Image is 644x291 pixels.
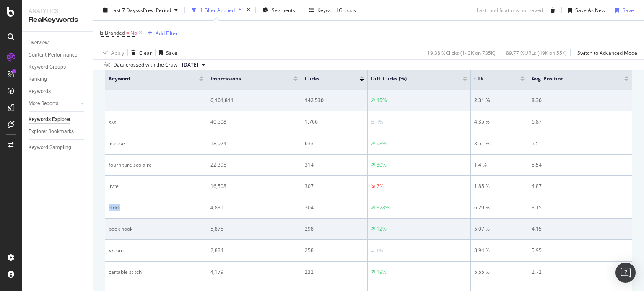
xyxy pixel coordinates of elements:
span: CTR [474,75,508,82]
button: Last 7 DaysvsPrev. Period [100,3,181,17]
button: Switch to Advanced Mode [574,46,637,59]
div: Keyword Groups [317,6,356,13]
div: 6.87 [532,118,628,126]
span: Keyword [109,75,187,82]
span: Clicks [305,75,347,82]
div: 40,508 [210,118,298,126]
a: Keywords Explorer [29,115,87,124]
button: Save [156,46,177,59]
button: Segments [259,3,299,17]
div: Data crossed with the Crawl [113,61,179,69]
a: Keyword Sampling [29,143,87,152]
span: Impressions [210,75,281,82]
div: 3.51 % [474,140,525,147]
div: Save [166,49,177,56]
div: Keyword Groups [29,63,66,72]
div: 2.31 % [474,97,525,104]
span: vs Prev. Period [138,6,171,13]
span: Is Branded [100,29,125,36]
div: 3.15 [532,204,628,211]
div: 6,161,811 [210,97,298,104]
div: Explorer Bookmarks [29,127,74,136]
div: More Reports [29,99,58,108]
div: 5,875 [210,225,298,233]
span: Segments [272,6,295,13]
div: 4% [376,118,383,126]
div: Add Filter [156,29,178,36]
div: 298 [305,225,364,233]
div: 19.38 % Clicks ( 143K on 735K ) [427,49,496,56]
a: Keyword Groups [29,63,87,72]
img: Equal [371,121,374,124]
div: 4.35 % [474,118,525,126]
a: More Reports [29,99,78,108]
div: 142,530 [305,97,364,104]
a: Overview [29,39,87,47]
div: 7% [377,183,384,190]
div: Content Performance [29,51,77,59]
div: 2,884 [210,247,298,254]
div: times [245,6,252,14]
div: 4.15 [532,225,628,233]
div: 307 [305,183,364,190]
div: xxx [109,118,203,126]
button: Apply [100,46,124,59]
div: Last modifications not saved [477,6,543,13]
div: 258 [305,247,364,254]
div: 18,024 [210,140,298,147]
div: 314 [305,161,364,169]
a: Ranking [29,75,87,84]
div: cartable stitch [109,268,203,276]
div: Keyword Sampling [29,143,71,152]
button: [DATE] [179,60,208,70]
div: Analytics [29,7,86,15]
div: 19% [377,268,387,276]
span: Diff. Clicks (%) [371,75,450,82]
div: 5.55 % [474,268,525,276]
button: Save As New [565,3,605,17]
div: 12% [377,225,387,233]
span: Avg. Position [532,75,612,82]
div: 8.36 [532,97,628,104]
div: 15% [377,97,387,104]
button: Add Filter [144,28,178,38]
div: RealKeywords [29,15,86,25]
span: No [130,27,137,39]
button: 1 Filter Applied [188,3,245,17]
div: 633 [305,140,364,147]
div: Ranking [29,75,47,84]
div: 5.95 [532,247,628,254]
div: livre [109,183,203,190]
div: 4.87 [532,183,628,190]
div: 80% [377,161,387,169]
div: 1% [376,247,383,255]
button: Clear [128,46,152,59]
span: 2025 Aug. 11th [182,61,198,69]
div: Clear [139,49,152,56]
div: 6.29 % [474,204,525,211]
div: book nook [109,225,203,233]
div: 5.07 % [474,225,525,233]
div: xxcom [109,247,203,254]
span: = [126,29,129,36]
a: Explorer Bookmarks [29,127,87,136]
div: 1.4 % [474,161,525,169]
div: fourniture scolaire [109,161,203,169]
div: 4,831 [210,204,298,211]
div: 5.54 [532,161,628,169]
div: Switch to Advanced Mode [577,49,637,56]
div: 304 [305,204,364,211]
div: 89.77 % URLs ( 49K on 55K ) [506,49,567,56]
div: Save [623,6,634,13]
div: Apply [111,49,124,56]
div: 16,508 [210,183,298,190]
div: diddl [109,204,203,211]
button: Keyword Groups [306,3,359,17]
span: Last 7 Days [111,6,138,13]
div: 68% [377,140,387,147]
div: Save As New [575,6,605,13]
div: Open Intercom Messenger [615,263,636,283]
div: liseuse [109,140,203,147]
div: 5.5 [532,140,628,147]
div: 4,179 [210,268,298,276]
